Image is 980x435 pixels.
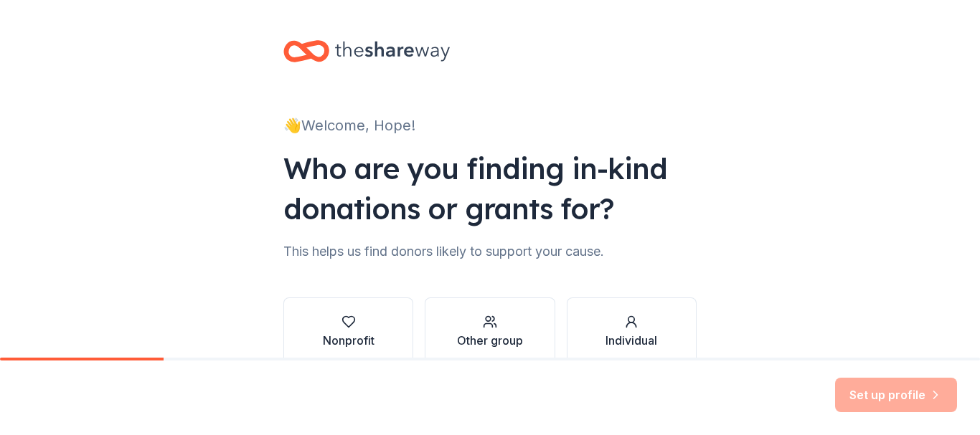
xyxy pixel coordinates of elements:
[283,240,697,263] div: This helps us find donors likely to support your cause.
[283,114,697,137] div: 👋 Welcome, Hope!
[323,332,374,349] div: Nonprofit
[283,148,697,229] div: Who are you finding in-kind donations or grants for?
[425,297,555,366] button: Other group
[567,297,697,366] button: Individual
[606,332,657,349] div: Individual
[283,297,413,366] button: Nonprofit
[457,332,523,349] div: Other group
